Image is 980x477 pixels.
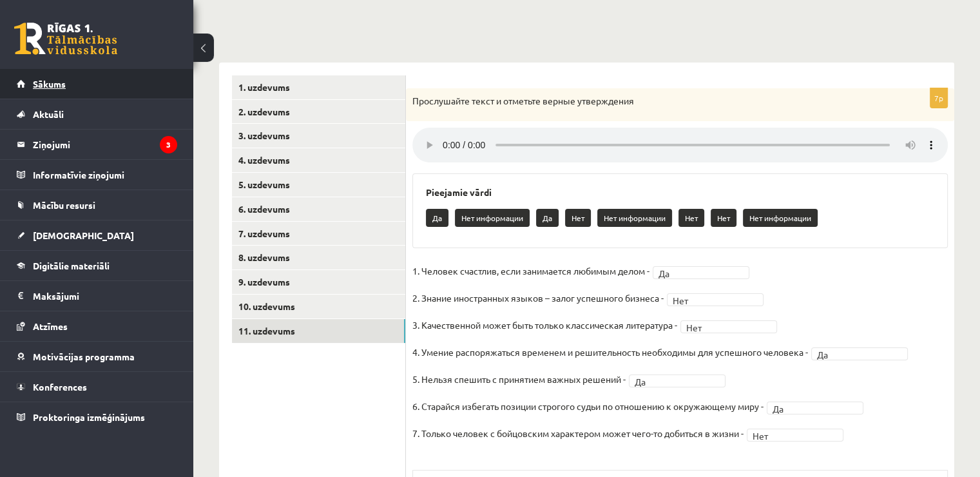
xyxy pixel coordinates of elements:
legend: Maksājumi [33,281,177,311]
span: Aktuāli [33,108,64,120]
a: Ziņojumi3 [17,130,177,159]
span: Atzīmes [33,320,68,332]
p: Нет [711,209,736,227]
a: Да [811,347,908,360]
a: 2. uzdevums [232,100,405,124]
a: [DEMOGRAPHIC_DATA] [17,220,177,250]
legend: Informatīvie ziņojumi [33,160,177,190]
a: 7. uzdevums [232,222,405,246]
p: Да [536,209,559,227]
span: Нет [686,321,760,334]
a: Нет [680,320,777,333]
a: Да [629,375,725,387]
p: 2. Знание иностранных языков – залог успешного бизнеса - [412,288,664,307]
a: Motivācijas programma [17,342,177,371]
span: [DEMOGRAPHIC_DATA] [33,229,134,241]
p: 7p [930,88,948,108]
span: Sākums [33,78,66,90]
a: Да [653,266,749,279]
p: 7. Только человек с бойцовским характером может чего-то добиться в жизни - [412,423,744,443]
a: 6. uzdevums [232,197,405,221]
a: 9. uzdevums [232,270,405,294]
span: Нет [673,294,746,307]
a: Aktuāli [17,99,177,129]
a: Да [767,402,863,414]
a: 1. uzdevums [232,75,405,99]
a: Informatīvie ziņojumi [17,160,177,190]
a: Sākums [17,69,177,99]
a: Rīgas 1. Tālmācības vidusskola [14,23,117,55]
p: 6. Старайся избегать позиции строгого судьи по отношению к окружающему миру - [412,396,764,416]
span: Нет [753,429,826,442]
a: Proktoringa izmēģinājums [17,402,177,432]
span: Motivācijas programma [33,351,135,362]
a: Digitālie materiāli [17,251,177,280]
a: Maksājumi [17,281,177,311]
a: Mācību resursi [17,190,177,220]
a: 5. uzdevums [232,173,405,197]
p: Нет информации [743,209,818,227]
p: 4. Умение распоряжаться временем и решительность необходимы для успешного человека - [412,342,808,362]
p: Нет [565,209,591,227]
span: Да [635,375,708,388]
p: Нет [678,209,704,227]
span: Да [817,348,890,361]
i: 3 [160,136,177,153]
span: Digitālie materiāli [33,260,110,271]
legend: Ziņojumi [33,130,177,159]
a: Atzīmes [17,311,177,341]
span: Да [773,402,846,415]
a: 3. uzdevums [232,124,405,148]
span: Konferences [33,381,87,393]
p: 3. Качественной может быть только классическая литература - [412,315,677,335]
p: Нет информации [455,209,530,227]
h3: Pieejamie vārdi [426,187,934,198]
p: Нет информации [597,209,672,227]
a: Konferences [17,372,177,402]
p: Прослушайте текст и отметьте верные утверждения [412,95,883,108]
a: 8. uzdevums [232,246,405,269]
a: Нет [667,293,764,306]
a: 4. uzdevums [232,148,405,172]
p: Да [426,209,448,227]
p: 5. Нельзя спешить с принятием важных решений - [412,369,626,389]
span: Proktoringa izmēģinājums [33,411,145,423]
a: 11. uzdevums [232,319,405,343]
a: Нет [747,429,843,442]
span: Да [658,267,732,280]
p: 1. Человек счастлив, если занимается любимым делом - [412,261,649,280]
a: 10. uzdevums [232,295,405,318]
span: Mācību resursi [33,199,95,211]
